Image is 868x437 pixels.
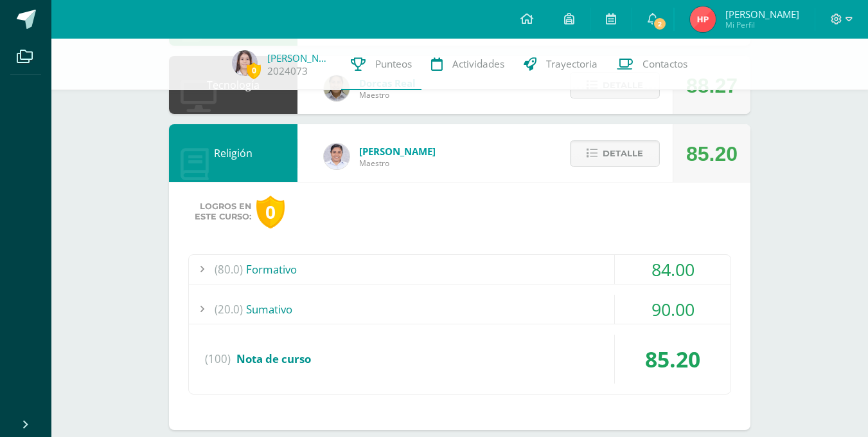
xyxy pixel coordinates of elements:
[341,39,421,90] a: Punteos
[607,39,697,90] a: Contactos
[686,125,738,183] div: 85.20
[615,255,731,284] div: 84.00
[725,19,799,30] span: Mi Perfil
[615,335,731,384] div: 85.20
[267,51,332,64] a: [PERSON_NAME]
[642,57,687,71] span: Contactos
[375,57,412,71] span: Punteos
[452,57,504,71] span: Actividades
[247,62,261,79] span: 0
[359,89,416,100] span: Maestro
[205,335,231,384] span: (100)
[189,255,731,284] div: Formativo
[236,351,311,366] span: Nota de curso
[232,50,258,76] img: 8686ee2e135a7c38dc98712188bfea04.png
[725,8,799,21] span: [PERSON_NAME]
[514,39,607,90] a: Trayectoria
[256,196,285,228] div: 0
[189,295,731,324] div: Sumativo
[570,140,660,167] button: Detalle
[546,57,598,71] span: Trayectoria
[359,145,436,158] span: [PERSON_NAME]
[195,201,251,222] span: Logros en este curso:
[169,124,297,182] div: Religión
[324,144,350,169] img: b5fd47c4e191371057ef3ca694c907b3.png
[267,64,308,78] a: 2024073
[653,17,667,31] span: 2
[615,295,731,324] div: 90.00
[215,255,243,284] span: (80.0)
[359,158,436,169] span: Maestro
[690,6,716,32] img: a697319b084dfd62632075d0f119f758.png
[421,39,514,90] a: Actividades
[603,142,643,165] span: Detalle
[215,295,243,324] span: (20.0)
